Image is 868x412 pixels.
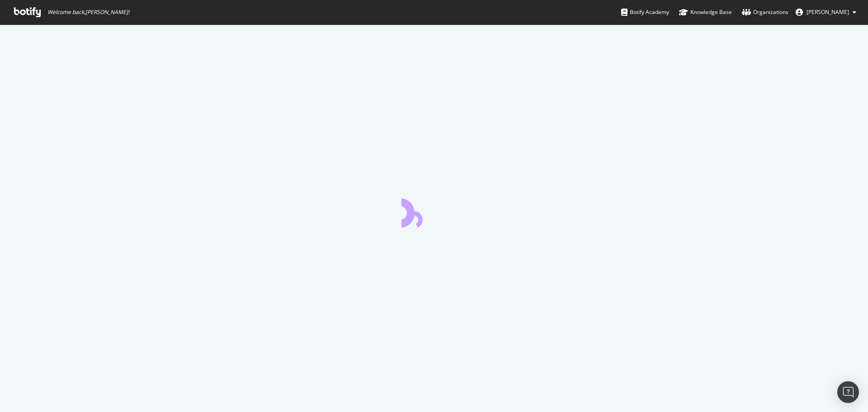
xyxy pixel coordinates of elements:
[47,9,129,16] span: Welcome back, [PERSON_NAME] !
[788,5,863,19] button: [PERSON_NAME]
[837,381,859,403] div: Open Intercom Messenger
[621,8,669,17] div: Botify Academy
[742,8,788,17] div: Organizations
[807,8,849,16] span: Tom Duncombe
[679,8,732,17] div: Knowledge Base
[401,195,467,227] div: animation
